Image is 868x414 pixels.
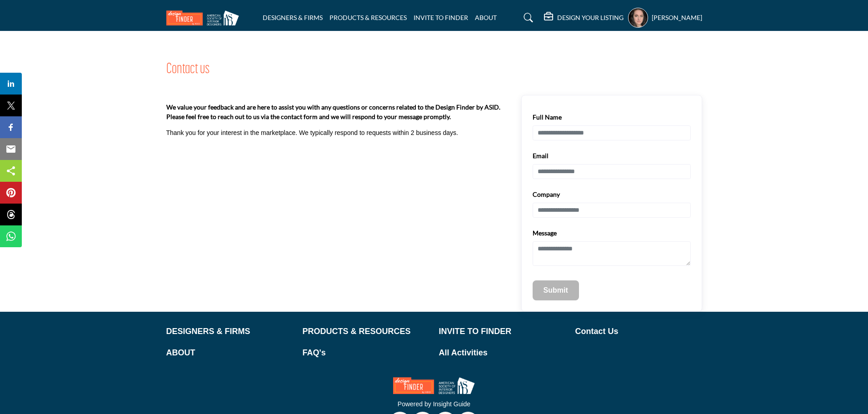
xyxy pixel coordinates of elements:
[475,14,497,21] a: ABOUT
[166,129,459,138] p: Thank you for your interest in the marketplace. We typically respond to requests within 2 busines...
[652,13,702,22] h5: [PERSON_NAME]
[166,325,293,338] a: DESIGNERS & FIRMS
[398,400,470,408] a: Powered by Insight Guide
[515,10,539,25] a: Search
[544,285,568,296] p: Submit
[166,102,503,121] b: We value your feedback and are here to assist you with any questions or concerns related to the D...
[393,377,475,394] img: No Site Logo
[439,347,566,359] a: All Activities
[329,14,407,21] a: PRODUCTS & RESOURCES
[303,325,429,338] a: PRODUCTS & RESOURCES
[533,113,562,122] label: Full Name
[414,14,468,21] a: INVITE TO FINDER
[263,14,323,21] a: DESIGNERS & FIRMS
[166,347,293,359] a: ABOUT
[544,12,624,23] div: DESIGN YOUR LISTING
[303,347,429,359] a: FAQ's
[557,14,624,22] h5: DESIGN YOUR LISTING
[166,59,210,80] h2: Contact us
[533,151,549,160] label: Email
[533,190,560,199] label: Company
[533,280,579,300] button: Submit
[575,325,702,338] a: Contact Us
[628,8,648,28] button: Show hide supplier dropdown
[439,325,566,338] a: INVITE TO FINDER
[166,10,244,25] img: Site Logo
[533,229,557,238] label: Message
